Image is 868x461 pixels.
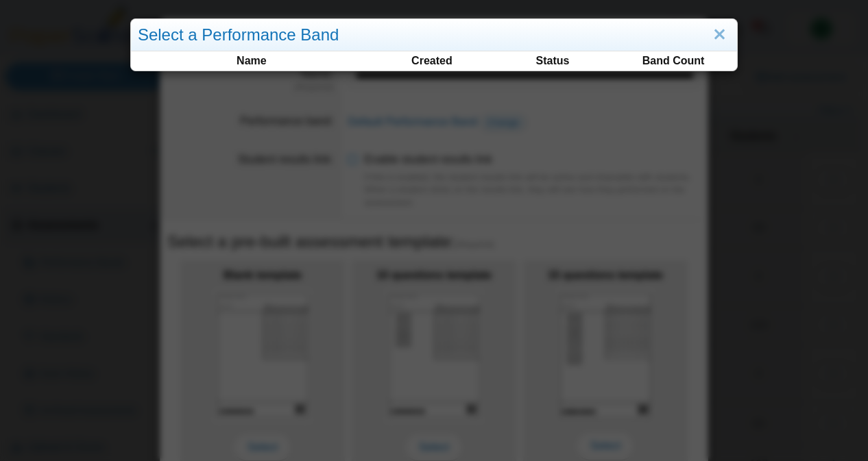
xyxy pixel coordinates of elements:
a: Close [709,23,730,47]
th: Created [372,53,492,69]
th: Band Count [614,53,733,69]
th: Name [132,53,371,69]
div: Select a Performance Band [131,19,737,51]
th: Status [493,53,612,69]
